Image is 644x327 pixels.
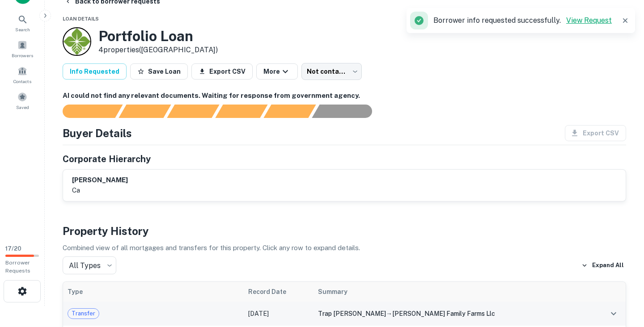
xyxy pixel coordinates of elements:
[52,105,119,118] div: Sending borrower request to AI...
[98,28,218,45] h3: Portfolio Loan
[72,185,128,196] p: ca
[167,105,219,118] div: Documents found, AI parsing details...
[301,63,362,80] div: Not contacted
[13,78,31,85] span: Contacts
[63,223,626,239] h4: Property History
[130,63,188,80] button: Save Loan
[244,282,314,302] th: Record Date
[119,105,171,118] div: Your request is received and processing...
[63,125,132,141] h4: Buyer Details
[318,310,386,317] span: trap [PERSON_NAME]
[392,310,495,317] span: [PERSON_NAME] family farms llc
[63,243,626,253] p: Combined view of all mortgages and transfers for this property. Click any row to expand details.
[63,16,99,21] span: Loan Details
[263,105,316,118] div: Principals found, still searching for contact information. This may take time...
[318,309,585,319] div: →
[98,45,218,55] p: 4 properties ([GEOGRAPHIC_DATA])
[256,63,298,80] button: More
[3,11,42,35] a: Search
[579,259,626,272] button: Expand All
[72,175,128,185] h6: [PERSON_NAME]
[314,282,590,302] th: Summary
[606,306,621,321] button: expand row
[63,256,116,274] div: All Types
[12,52,33,59] span: Borrowers
[3,63,42,87] a: Contacts
[566,16,612,25] a: View Request
[15,26,30,33] span: Search
[16,104,29,111] span: Saved
[3,88,42,113] a: Saved
[433,15,612,26] p: Borrower info requested successfully.
[312,105,383,118] div: AI fulfillment process complete.
[599,256,644,298] iframe: Chat Widget
[63,91,626,101] h6: AI could not find any relevant documents. Waiting for response from government agency.
[5,245,21,252] span: 17 / 20
[63,282,244,302] th: Type
[5,260,30,274] span: Borrower Requests
[68,309,99,318] span: Transfer
[244,302,314,326] td: [DATE]
[63,152,151,166] h5: Corporate Hierarchy
[215,105,267,118] div: Principals found, AI now looking for contact information...
[3,37,42,61] a: Borrowers
[191,63,253,80] button: Export CSV
[63,63,127,80] button: Info Requested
